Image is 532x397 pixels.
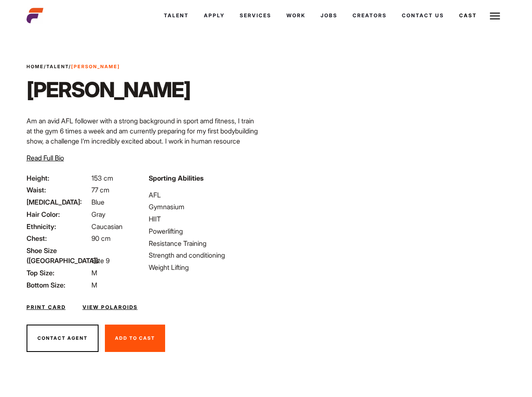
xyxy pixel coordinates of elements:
strong: Sporting Abilities [149,174,203,182]
a: Apply [196,4,232,27]
img: cropped-aefm-brand-fav-22-square.png [27,7,43,24]
span: Blue [91,198,104,206]
li: Weight Lifting [149,262,261,272]
li: Powerlifting [149,226,261,236]
span: 77 cm [91,186,110,194]
a: Cast [452,4,484,27]
span: [MEDICAL_DATA]: [27,197,90,207]
span: Gray [91,210,105,218]
span: Top Size: [27,268,90,278]
a: Home [27,64,44,69]
button: Read Full Bio [27,153,64,163]
a: Jobs [313,4,345,27]
span: Size 9 [91,256,110,265]
span: Add To Cast [115,335,155,341]
li: Strength and conditioning [149,250,261,260]
span: Shoe Size ([GEOGRAPHIC_DATA]): [27,245,90,266]
span: M [91,281,97,289]
a: Contact Us [394,4,452,27]
h1: [PERSON_NAME] [27,77,190,102]
span: 90 cm [91,234,111,242]
a: Print Card [27,304,66,311]
span: Read Full Bio [27,154,64,162]
img: Burger icon [490,11,500,21]
a: Creators [345,4,394,27]
li: AFL [149,190,261,200]
span: Caucasian [91,222,123,231]
a: Talent [156,4,196,27]
span: / / [27,63,120,70]
button: Add To Cast [105,325,165,352]
span: Bottom Size: [27,280,90,290]
a: Talent [46,64,69,69]
a: Work [279,4,313,27]
span: M [91,269,97,277]
span: Waist: [27,185,90,195]
span: Height: [27,173,90,183]
span: Hair Color: [27,209,90,219]
li: Resistance Training [149,238,261,248]
span: Chest: [27,233,90,243]
button: Contact Agent [27,325,99,352]
a: Services [232,4,279,27]
span: 153 cm [91,174,113,182]
a: View Polaroids [83,304,138,311]
span: Ethnicity: [27,221,90,232]
strong: [PERSON_NAME] [71,64,120,69]
p: Am an avid AFL follower with a strong background in sport amd fitness, I train at the gym 6 times... [27,116,261,197]
li: HIIT [149,214,261,224]
li: Gymnasium [149,202,261,212]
